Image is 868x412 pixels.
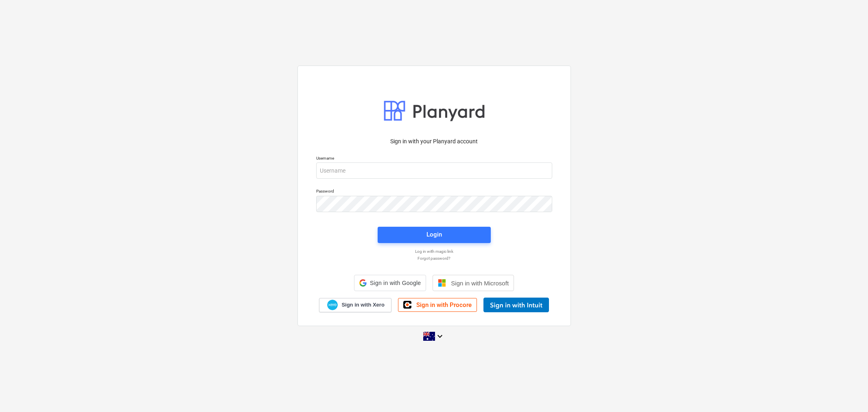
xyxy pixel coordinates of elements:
[312,249,556,254] a: Log in with magic link
[451,280,509,287] span: Sign in with Microsoft
[378,227,491,243] button: Login
[438,279,446,287] img: Microsoft logo
[426,229,442,240] div: Login
[398,298,477,312] a: Sign in with Procore
[354,275,426,291] div: Sign in with Google
[341,301,384,309] span: Sign in with Xero
[316,162,552,179] input: Username
[319,298,391,312] a: Sign in with Xero
[312,256,556,261] a: Forgot password?
[327,300,338,311] img: Xero logo
[316,156,552,162] p: Username
[435,331,445,341] i: keyboard_arrow_down
[416,301,472,309] span: Sign in with Procore
[316,188,552,195] p: Password
[316,137,552,146] p: Sign in with your Planyard account
[370,280,421,286] span: Sign in with Google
